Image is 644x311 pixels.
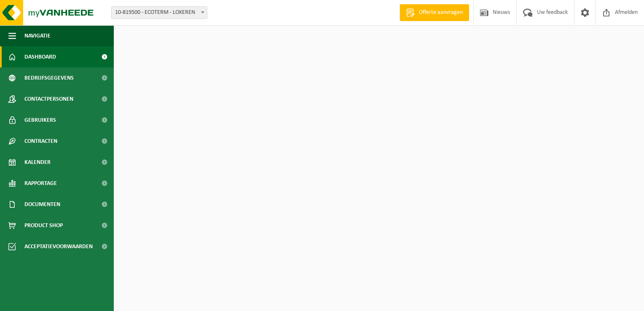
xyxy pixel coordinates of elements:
span: 10-819500 - ECOTERM - LOKEREN [111,6,207,19]
span: Offerte aanvragen [417,8,465,17]
span: Contactpersonen [24,88,73,110]
span: Rapportage [24,173,57,194]
span: Acceptatievoorwaarden [24,236,93,257]
span: 10-819500 - ECOTERM - LOKEREN [112,7,207,19]
span: Documenten [24,194,60,215]
span: Navigatie [24,25,51,46]
span: Bedrijfsgegevens [24,67,74,88]
a: Offerte aanvragen [400,4,469,21]
span: Gebruikers [24,110,56,131]
span: Contracten [24,131,57,152]
span: Kalender [24,152,51,173]
span: Dashboard [24,46,56,67]
span: Product Shop [24,215,63,236]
